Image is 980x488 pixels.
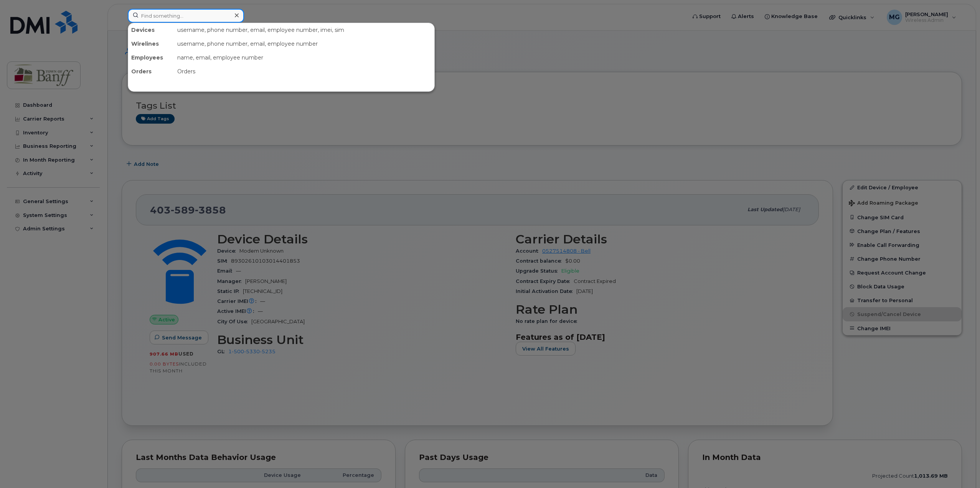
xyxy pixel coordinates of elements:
div: username, phone number, email, employee number [174,37,434,51]
div: Orders [174,65,434,78]
div: Devices [128,23,174,37]
div: username, phone number, email, employee number, imei, sim [174,23,434,37]
div: Employees [128,51,174,65]
div: name, email, employee number [174,51,434,65]
div: Orders [128,65,174,78]
div: Wirelines [128,37,174,51]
